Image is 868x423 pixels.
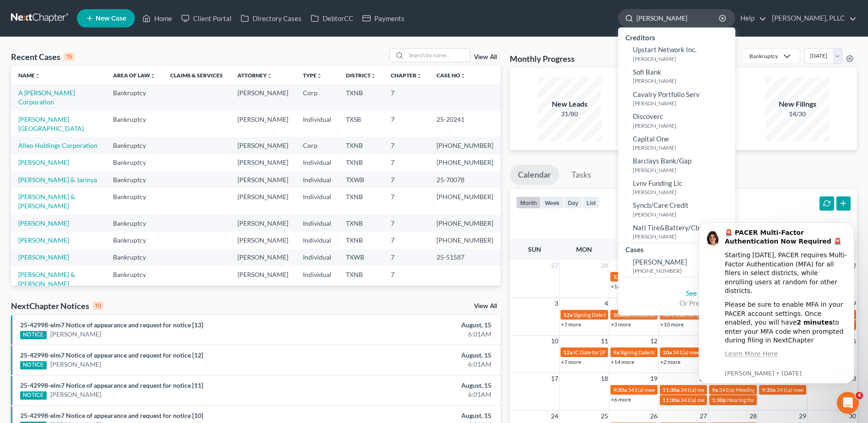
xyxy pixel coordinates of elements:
small: [PERSON_NAME] [633,99,733,107]
div: New Leads [538,99,602,109]
td: Corp [296,137,339,154]
a: A [PERSON_NAME] Corporation [18,89,75,106]
td: [PERSON_NAME] [230,232,296,249]
td: TXNB [339,215,383,232]
a: Sofi Bank[PERSON_NAME] [618,65,735,87]
td: Bankruptcy [106,111,163,137]
td: [PERSON_NAME] [230,266,296,292]
a: Calendar [510,165,559,185]
span: 9a [663,311,669,318]
small: [PERSON_NAME] [633,166,733,174]
h3: Monthly Progress [510,53,575,64]
td: Individual [296,171,339,188]
small: [PHONE_NUMBER] [633,267,733,275]
div: 6:01AM [340,390,491,399]
a: Barclays Bank/Gap[PERSON_NAME] [618,154,735,176]
td: [PHONE_NUMBER] [429,188,501,214]
span: 24 [550,411,559,422]
td: [PHONE_NUMBER] [429,232,501,249]
td: Bankruptcy [106,171,163,188]
a: Capital One[PERSON_NAME] [618,132,735,154]
td: Bankruptcy [106,154,163,171]
small: [PERSON_NAME] [633,233,733,240]
small: [PERSON_NAME] [633,211,733,218]
a: +2 more [660,358,680,365]
a: Natl Tire&Battery/Cbna[PERSON_NAME] [618,221,735,243]
div: NOTICE [20,361,47,369]
td: Individual [296,215,339,232]
small: [PERSON_NAME] [633,122,733,130]
a: [PERSON_NAME] & [PERSON_NAME] [18,193,75,210]
span: 19 [649,373,658,384]
span: 12a [563,349,572,356]
span: 27 [699,411,708,422]
span: Natl Tire&Battery/Cbna [633,223,706,232]
td: [PHONE_NUMBER] [429,137,501,154]
td: Corp [296,84,339,110]
div: 6:01AM [340,360,491,369]
iframe: Intercom live chat [837,392,859,414]
td: [PERSON_NAME] [230,188,296,214]
a: 25-42998-elm7 Notice of appearance and request for notice [13] [20,321,203,329]
td: TXNB [339,188,383,214]
span: 11 [600,336,609,347]
a: Nameunfold_more [18,72,40,79]
div: August, 15 [340,320,491,330]
a: DebtorCC [306,10,358,27]
div: Creditors [618,31,735,43]
a: Help [736,10,766,27]
a: +6 more [611,396,631,403]
span: Hearing for Alleo Holdings Corporation [727,396,821,403]
div: NextChapter Notices [11,300,103,311]
td: [PERSON_NAME] [230,111,296,137]
a: +14 more [611,358,634,365]
span: 4 [856,392,863,399]
i: unfold_more [460,73,466,79]
a: Chapterunfold_more [391,72,422,79]
a: +3 more [611,321,631,328]
a: Payments [358,10,409,27]
input: Search by name... [406,49,470,62]
a: [PERSON_NAME] [18,236,69,244]
span: 12a [563,311,572,318]
span: 18 [600,373,609,384]
a: [PERSON_NAME] & Jarinya [18,176,97,184]
td: [PERSON_NAME] [230,215,296,232]
td: Individual [296,154,339,171]
span: 26 [649,411,658,422]
a: Syncb/Care Credit[PERSON_NAME] [618,198,735,221]
td: TXWB [339,171,383,188]
a: [PERSON_NAME][PHONE_NUMBER] [618,255,735,277]
a: [PERSON_NAME][GEOGRAPHIC_DATA] [18,115,84,132]
span: 10a [663,349,672,356]
a: [PERSON_NAME] [50,360,101,369]
td: [PERSON_NAME] [230,154,296,171]
a: Client Portal [177,10,236,27]
span: 30 [848,411,857,422]
td: Bankruptcy [106,188,163,214]
a: Directory Cases [236,10,306,27]
td: Individual [296,266,339,292]
div: Or Press Enter... [625,298,728,308]
a: [PERSON_NAME] [18,219,69,227]
td: Individual [296,188,339,214]
a: [PERSON_NAME] [18,253,69,261]
div: New Filings [766,99,830,109]
span: Signing Date for [PERSON_NAME], [GEOGRAPHIC_DATA] [620,349,760,356]
a: [PERSON_NAME], PLLC [767,10,857,27]
td: 25-20241 [429,111,501,137]
div: August, 15 [340,411,491,420]
button: month [516,196,541,209]
div: Bankruptcy [749,52,778,60]
div: August, 15 [340,381,491,390]
span: 341(a) meeting for [PERSON_NAME] [673,349,761,356]
a: View All [474,303,497,309]
span: Sofi Bank [633,68,661,76]
span: Upstart Network Inc. [633,45,696,54]
td: 7 [383,232,429,249]
span: Cavalry Portfolio Serv [633,90,700,98]
a: [PERSON_NAME] [50,390,101,399]
a: Area of Lawunfold_more [113,72,156,79]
